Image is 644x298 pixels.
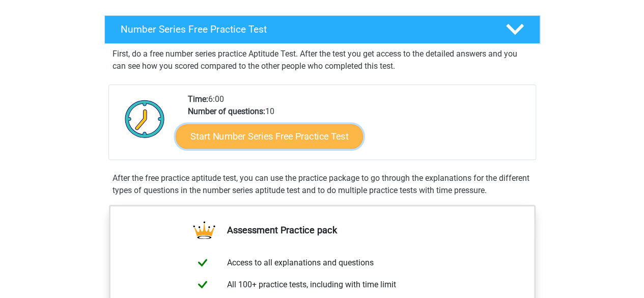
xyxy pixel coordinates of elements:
p: First, do a free number series practice Aptitude Test. After the test you get access to the detai... [113,48,532,72]
h4: Number Series Free Practice Test [121,23,489,35]
b: Time: [188,94,208,104]
a: Start Number Series Free Practice Test [176,124,363,148]
a: Number Series Free Practice Test [100,15,544,44]
b: Number of questions: [188,106,265,116]
div: 6:00 10 [180,93,535,159]
div: After the free practice aptitude test, you can use the practice package to go through the explana... [108,172,536,197]
img: Clock [119,93,171,144]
